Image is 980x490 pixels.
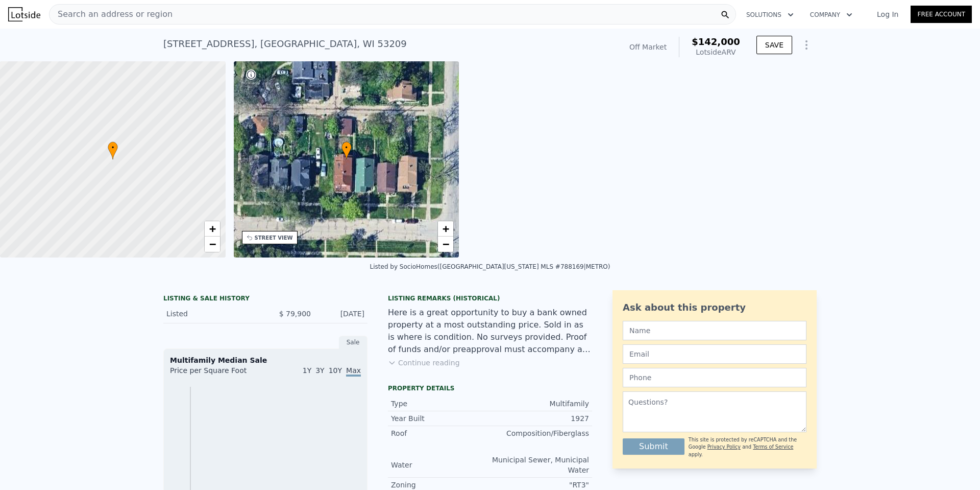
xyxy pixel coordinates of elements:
[50,8,173,20] span: Search an address or region
[629,42,667,52] div: Off Market
[166,309,257,319] div: Listed
[170,365,265,382] div: Price per Square Foot
[303,366,311,375] span: 1Y
[623,438,684,455] button: Submit
[388,307,592,356] div: Here is a great opportunity to buy a bank owned property at a most outstanding price. Sold in as ...
[443,238,449,250] span: −
[319,309,364,319] div: [DATE]
[315,366,324,375] span: 3Y
[796,35,817,55] button: Show Options
[209,238,215,250] span: −
[391,413,490,424] div: Year Built
[753,444,793,450] a: Terms of Service
[490,428,589,438] div: Composition/Fiberglass
[490,413,589,424] div: 1927
[391,480,490,490] div: Zoning
[388,384,592,392] div: Property details
[370,263,610,270] div: Listed by SocioHomes ([GEOGRAPHIC_DATA][US_STATE] MLS #788169|METRO)
[339,336,367,349] div: Sale
[108,142,118,159] div: •
[707,444,741,450] a: Privacy Policy
[490,480,589,490] div: "RT3"
[346,366,361,377] span: Max
[341,143,352,152] span: •
[692,47,740,57] div: Lotside ARV
[341,142,352,159] div: •
[163,37,407,51] div: [STREET_ADDRESS] , [GEOGRAPHIC_DATA] , WI 53209
[443,222,449,235] span: +
[391,460,490,470] div: Water
[865,9,911,19] a: Log In
[205,221,220,237] a: Zoom in
[802,6,861,24] button: Company
[391,399,490,409] div: Type
[490,455,589,475] div: Municipal Sewer, Municipal Water
[438,221,453,237] a: Zoom in
[911,6,972,23] a: Free Account
[388,358,460,368] button: Continue reading
[623,321,806,340] input: Name
[689,436,806,458] div: This site is protected by reCAPTCHA and the Google and apply.
[490,399,589,409] div: Multifamily
[623,300,806,315] div: Ask about this property
[756,36,792,54] button: SAVE
[692,36,740,47] span: $142,000
[170,355,361,365] div: Multifamily Median Sale
[209,222,215,235] span: +
[388,294,592,302] div: Listing Remarks (Historical)
[279,310,311,318] span: $ 79,900
[738,6,802,24] button: Solutions
[438,237,453,252] a: Zoom out
[329,366,342,375] span: 10Y
[8,7,40,21] img: Lotside
[108,143,118,152] span: •
[391,428,490,438] div: Roof
[255,234,293,242] div: STREET VIEW
[623,368,806,387] input: Phone
[163,294,367,305] div: LISTING & SALE HISTORY
[623,344,806,364] input: Email
[205,237,220,252] a: Zoom out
